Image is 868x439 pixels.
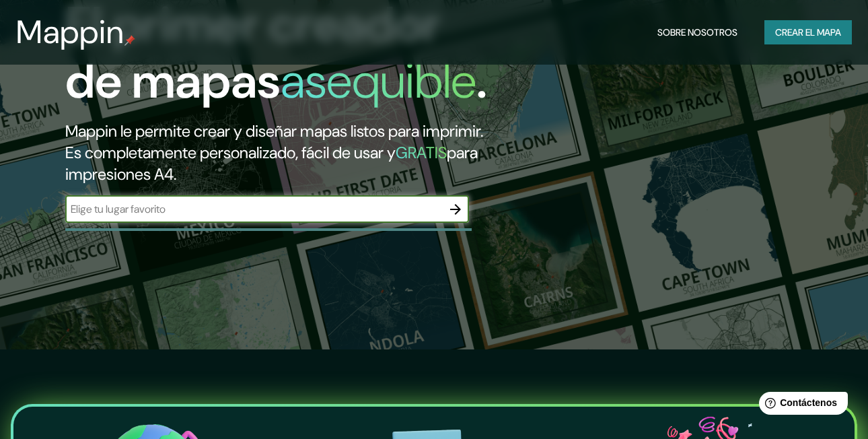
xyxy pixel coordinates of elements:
iframe: Help widget launcher [748,386,853,424]
font: Crear el mapa [775,24,841,41]
h2: Mappin le permite crear y diseñar mapas listos para imprimir. Es completamente personalizado, fác... [65,121,499,185]
h5: GRATIS [396,142,447,163]
h3: Mappin [16,13,124,51]
button: Crear el mapa [764,20,852,45]
input: Elige tu lugar favorito [65,201,442,217]
button: Sobre nosotros [652,20,743,45]
font: Sobre nosotros [657,24,737,41]
h1: asequible [281,50,476,112]
img: mappin-pin [124,35,135,46]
